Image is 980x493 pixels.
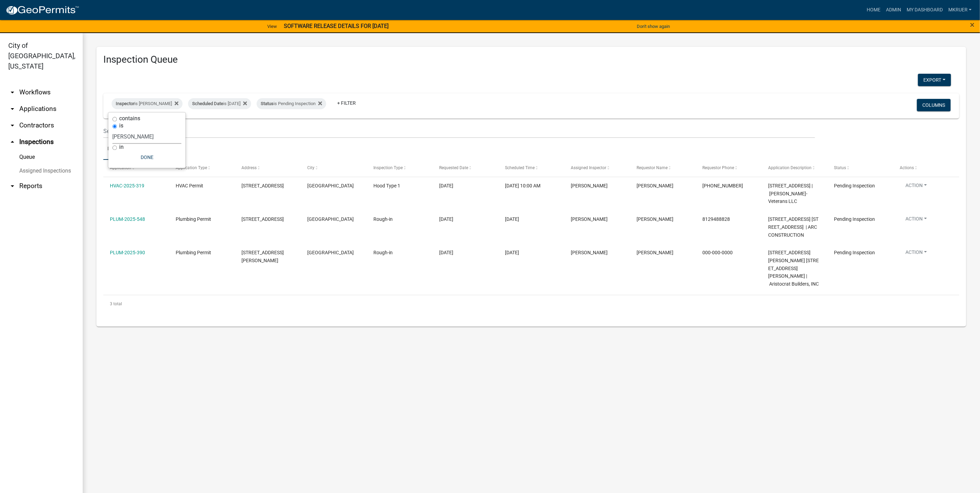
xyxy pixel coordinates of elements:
a: Admin [883,3,904,17]
span: JEFFERSONVILLE [308,216,354,222]
div: [DATE] [505,215,558,223]
span: 10/08/2025 [439,250,453,255]
datatable-header-cell: Actions [894,160,959,176]
datatable-header-cell: Application Description [762,160,827,176]
span: Pending Inspection [834,183,875,188]
span: Status [261,101,274,106]
button: Export [918,74,951,86]
button: Action [900,182,932,192]
span: Requested Date [439,165,468,170]
span: Jeremy Ramsey [571,183,608,188]
i: arrow_drop_up [8,138,17,146]
span: Plumbing Permit [176,216,211,222]
i: arrow_drop_down [8,105,17,113]
a: PLUM-2025-390 [110,250,145,255]
span: City [308,165,315,170]
span: 10/08/2025 [439,216,453,222]
div: is Pending Inspection [257,98,326,109]
i: arrow_drop_down [8,182,17,190]
span: Requestor Phone [702,165,734,170]
button: Columns [917,99,951,111]
span: JACOB [637,183,673,188]
i: arrow_drop_down [8,121,17,130]
span: Jeremy Ramsey [637,250,673,255]
span: 3210 ASHER WAY [241,250,284,263]
datatable-header-cell: Requestor Phone [696,160,762,176]
span: 000-000-0000 [702,250,733,255]
a: PLUM-2025-548 [110,216,145,222]
span: Assigned Inspector [571,165,606,170]
span: 1711 Veterans Parkway [241,183,284,188]
datatable-header-cell: Status [828,160,894,176]
datatable-header-cell: Inspection Type [367,160,433,176]
span: Pending Inspection [834,216,875,222]
datatable-header-cell: Address [235,160,301,176]
span: Rough-in [373,250,393,255]
span: Pending Inspection [834,250,875,255]
datatable-header-cell: Application [103,160,169,176]
label: is [120,123,124,129]
div: is [PERSON_NAME] [112,98,183,109]
strong: SOFTWARE RELEASE DETAILS FOR [DATE] [284,23,389,29]
span: 3210 ASHER WAY 3210 Asher Way, Lot 125 | Aristocrat Builders, INC [768,250,819,287]
span: Inspector [116,101,134,106]
label: in [120,145,124,150]
datatable-header-cell: Requested Date [433,160,498,176]
span: Inspection Type [373,165,403,170]
span: 702 NORTH SHORE DRIVE [241,216,284,222]
i: arrow_drop_down [8,88,17,96]
input: Search for inspections [103,124,815,138]
button: Don't show again [634,21,673,32]
div: 3 total [103,295,959,312]
span: Address [241,165,257,170]
div: is [DATE] [188,98,251,109]
datatable-header-cell: Application Type [169,160,235,176]
span: Actions [900,165,914,170]
span: HVAC Permit [176,183,203,188]
span: 502-665-9135 [702,183,743,188]
a: My Dashboard [904,3,946,17]
label: contains [120,116,141,122]
h3: Inspection Queue [103,54,959,65]
span: Application Description [768,165,812,170]
a: mkruer [946,3,974,17]
span: JEFFERSONVILLE [308,250,354,255]
button: Action [900,249,932,259]
a: View [265,21,280,32]
span: Status [834,165,846,170]
a: + Filter [332,97,361,109]
span: Scheduled Time [505,165,535,170]
span: Plumbing Permit [176,250,211,255]
span: Jeremy Ramsey [571,250,608,255]
span: AMY NORTON [637,216,673,222]
div: [DATE] [505,249,558,257]
span: Application Type [176,165,207,170]
div: [DATE] 10:00 AM [505,182,558,190]
a: Data [103,138,123,160]
span: 702 NORTH SHORE DRIVE 702 North Shore Drive | ARC CONSTRUCTION [768,216,819,238]
datatable-header-cell: Scheduled Time [498,160,564,176]
span: Rough-in [373,216,393,222]
span: 1711 Veterans Parkway 1711 Veterans Parkway | Sprigler-Veterans LLC [768,183,813,204]
datatable-header-cell: Assigned Inspector [564,160,630,176]
a: HVAC-2025-319 [110,183,144,188]
span: 8129488828 [702,216,730,222]
span: × [970,20,975,30]
span: Scheduled Date [192,101,223,106]
span: JEFFERSONVILLE [308,183,354,188]
datatable-header-cell: Requestor Name [630,160,696,176]
a: Home [864,3,883,17]
span: Hood Type 1 [373,183,400,188]
datatable-header-cell: City [301,160,367,176]
span: 10/08/2025 [439,183,453,188]
span: Requestor Name [637,165,668,170]
span: Jeremy Ramsey [571,216,608,222]
button: Action [900,215,932,225]
button: Close [970,21,975,29]
button: Done [113,151,182,164]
